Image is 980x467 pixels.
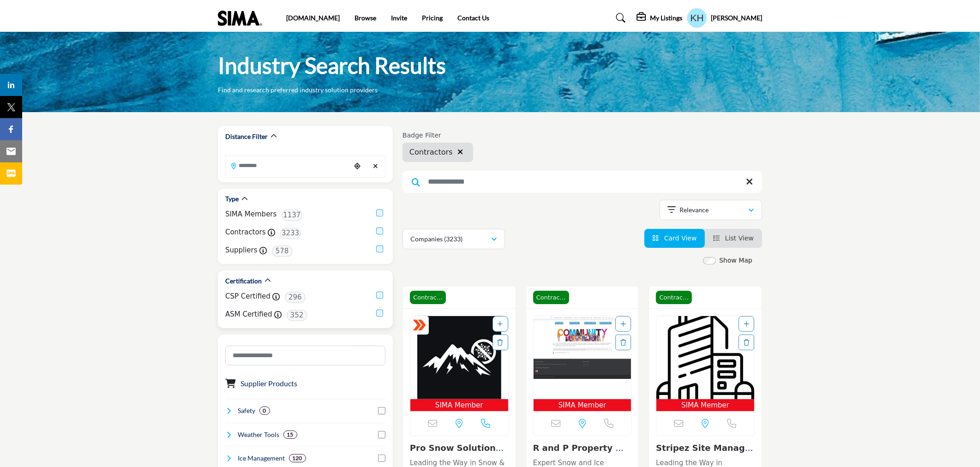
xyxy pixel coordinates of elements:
[280,228,301,239] span: 3233
[238,406,256,415] h4: Safety: Safety refers to the measures, practices, and protocols implemented to protect individual...
[378,407,385,414] input: Select Safety checkbox
[637,12,682,24] div: My Listings
[664,234,697,242] span: Card View
[376,310,383,317] input: ASM Certified checkbox
[656,443,755,453] h3: Stripez Site Management
[410,443,509,453] h3: Pro Snow Solutions Ltd.
[687,8,707,28] button: Show hide supplier dropdown
[656,316,754,412] a: Open Listing in new tab
[410,291,446,305] span: Contractor
[218,85,378,95] p: Find and research preferred industry solution providers
[225,291,271,302] label: CSP Certified
[263,407,266,414] b: 0
[355,14,376,22] a: Browse
[272,245,293,257] span: 578
[650,14,682,22] h5: My Listings
[350,156,364,176] div: Choose your current location
[533,443,630,463] a: R and P Property Man...
[376,228,383,234] input: Contractors checkbox
[725,234,754,242] span: List View
[403,171,762,193] input: Search Keyword
[607,11,632,25] a: Search
[225,194,239,204] h2: Type
[656,443,753,463] a: Stripez Site Managem...
[653,234,697,242] a: View Card
[705,229,762,248] li: List View
[293,455,302,461] b: 120
[644,229,705,248] li: Card View
[410,316,508,412] a: Open Listing in new tab
[289,454,306,462] div: 120 Results For Ice Management
[719,256,752,265] label: Show Map
[225,209,277,220] label: SIMA Members
[376,210,383,216] input: SIMA Members checkbox
[378,431,385,438] input: Select Weather Tools checkbox
[409,147,453,158] span: Contractors
[744,320,749,328] a: Add To List
[259,407,270,415] div: 0 Results For Safety
[656,291,692,305] span: Contractor
[410,443,504,463] a: Pro Snow Solutions L...
[680,205,709,215] p: Relevance
[225,227,266,238] label: Contractors
[410,234,463,244] p: Companies (3233)
[533,291,569,305] span: Contractor
[535,400,630,411] span: SIMA Member
[378,455,385,462] input: Select Ice Management checkbox
[498,320,503,328] a: Add To List
[620,320,626,328] a: Add To List
[376,245,383,252] input: Suppliers checkbox
[283,431,297,439] div: 15 Results For Weather Tools
[711,13,762,23] h5: [PERSON_NAME]
[240,378,297,389] button: Supplier Products
[403,229,505,249] button: Companies (3233)
[391,14,407,22] a: Invite
[225,132,268,141] h2: Distance Filter
[457,14,489,22] a: Contact Us
[238,430,280,439] h4: Weather Tools: Weather Tools refer to instruments, software, and technologies used to monitor, pr...
[218,11,267,26] img: Site Logo
[660,200,762,220] button: Relevance
[403,132,473,139] h6: Badge Filter
[656,316,754,399] img: Stripez Site Management
[534,316,631,399] img: R and P Property Managers, Inc
[226,156,350,174] input: Search Location
[713,234,754,242] a: View List
[225,346,385,365] input: Search Category
[413,318,427,332] img: ASM Certified Badge Icon
[238,454,285,463] h4: Ice Management: Ice management involves the control, removal, and prevention of ice accumulation ...
[534,316,631,412] a: Open Listing in new tab
[225,276,262,286] h2: Certification
[533,443,632,453] h3: R and P Property Managers, Inc
[225,245,258,256] label: Suppliers
[286,14,340,22] a: [DOMAIN_NAME]
[287,310,307,321] span: 352
[285,292,306,303] span: 296
[410,316,508,399] img: Pro Snow Solutions Ltd.
[218,51,446,80] h1: Industry Search Results
[287,431,294,438] b: 15
[658,400,752,411] span: SIMA Member
[422,14,443,22] a: Pricing
[225,309,272,320] label: ASM Certified
[369,156,383,176] div: Clear search location
[376,292,383,299] input: CSP Certified checkbox
[282,210,302,221] span: 1137
[412,400,506,411] span: SIMA Member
